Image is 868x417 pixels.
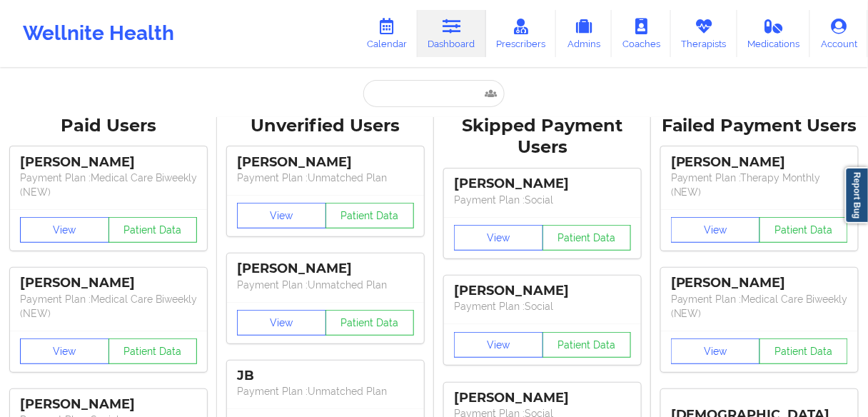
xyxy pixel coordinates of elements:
[671,171,848,199] p: Payment Plan : Therapy Monthly (NEW)
[556,10,612,57] a: Admins
[454,390,631,406] div: [PERSON_NAME]
[20,292,197,321] p: Payment Plan : Medical Care Biweekly (NEW)
[237,261,414,277] div: [PERSON_NAME]
[454,176,631,192] div: [PERSON_NAME]
[237,171,414,185] p: Payment Plan : Unmatched Plan
[454,332,543,358] button: View
[542,332,632,358] button: Patient Data
[237,203,326,228] button: View
[671,292,848,321] p: Payment Plan : Medical Care Biweekly (NEW)
[542,225,632,251] button: Patient Data
[325,203,415,228] button: Patient Data
[454,299,631,313] p: Payment Plan : Social
[759,338,849,364] button: Patient Data
[810,10,868,57] a: Account
[671,217,760,243] button: View
[237,384,414,398] p: Payment Plan : Unmatched Plan
[454,193,631,207] p: Payment Plan : Social
[20,396,197,413] div: [PERSON_NAME]
[20,171,197,199] p: Payment Plan : Medical Care Biweekly (NEW)
[108,338,198,364] button: Patient Data
[418,10,486,57] a: Dashboard
[671,338,760,364] button: View
[454,283,631,299] div: [PERSON_NAME]
[671,154,848,171] div: [PERSON_NAME]
[759,217,849,243] button: Patient Data
[444,115,641,159] div: Skipped Payment Users
[20,275,197,291] div: [PERSON_NAME]
[237,368,414,384] div: JB
[325,310,415,336] button: Patient Data
[671,275,848,291] div: [PERSON_NAME]
[237,154,414,171] div: [PERSON_NAME]
[20,154,197,171] div: [PERSON_NAME]
[108,217,198,243] button: Patient Data
[612,10,671,57] a: Coaches
[10,115,207,137] div: Paid Users
[661,115,858,137] div: Failed Payment Users
[454,225,543,251] button: View
[237,278,414,292] p: Payment Plan : Unmatched Plan
[20,338,109,364] button: View
[227,115,424,137] div: Unverified Users
[486,10,557,57] a: Prescribers
[20,217,109,243] button: View
[737,10,811,57] a: Medications
[237,310,326,336] button: View
[356,10,418,57] a: Calendar
[671,10,737,57] a: Therapists
[845,167,868,223] a: Report Bug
